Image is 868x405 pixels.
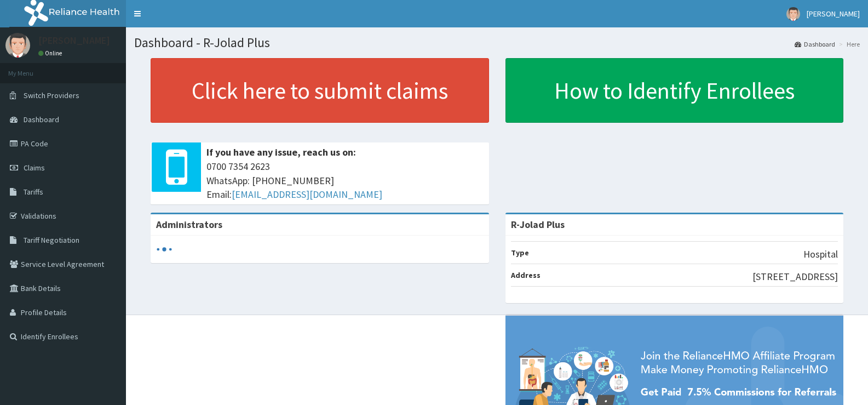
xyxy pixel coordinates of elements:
a: How to Identify Enrollees [505,58,844,123]
b: Type [511,248,529,258]
span: 0700 7354 2623 WhatsApp: [PHONE_NUMBER] Email: [206,159,484,202]
p: [STREET_ADDRESS] [752,270,838,284]
p: [PERSON_NAME] [38,36,110,45]
h1: Dashboard - R-Jolad Plus [134,36,860,50]
b: Administrators [156,218,222,231]
img: User Image [5,33,30,58]
span: [PERSON_NAME] [807,9,860,19]
b: If you have any issue, reach us on: [206,146,356,158]
strong: R-Jolad Plus [511,218,565,231]
li: Here [836,39,860,49]
span: Switch Providers [24,90,79,100]
a: Click here to submit claims [151,58,489,123]
span: Tariffs [24,187,43,197]
span: Tariff Negotiation [24,235,79,245]
b: Address [511,270,541,280]
a: Dashboard [795,39,835,49]
img: User Image [786,7,800,21]
span: Claims [24,163,45,173]
a: Online [38,49,65,57]
a: [EMAIL_ADDRESS][DOMAIN_NAME] [232,188,382,201]
p: Hospital [803,247,838,261]
span: Dashboard [24,115,59,124]
svg: audio-loading [156,241,173,258]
